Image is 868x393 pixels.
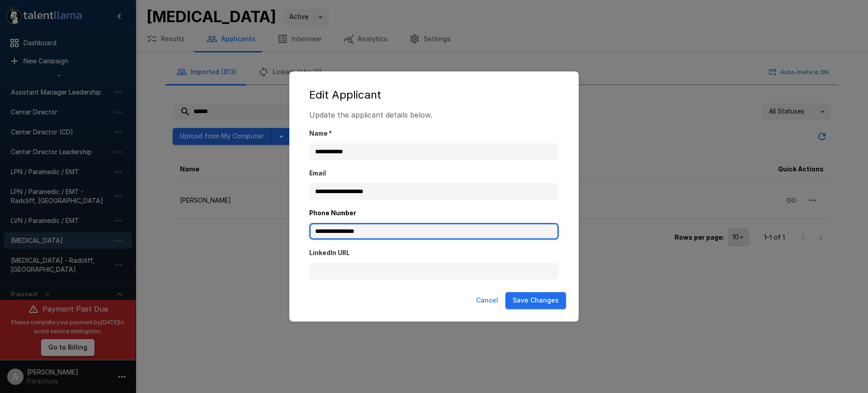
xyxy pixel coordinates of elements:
[505,292,566,309] button: Save Changes
[472,292,502,309] button: Cancel
[309,109,559,120] p: Update the applicant details below.
[309,169,559,178] label: Email
[309,209,559,218] label: Phone Number
[309,249,559,258] label: LinkedIn URL
[298,80,570,109] h2: Edit Applicant
[309,129,559,138] label: Name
